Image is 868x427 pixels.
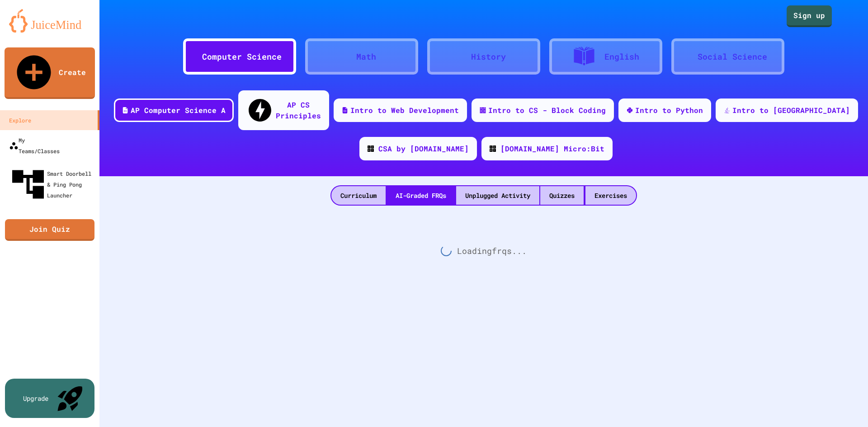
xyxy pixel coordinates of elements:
[368,145,374,152] img: CODE_logo_RGB.png
[456,186,539,205] div: Unplugged Activity
[5,47,95,99] a: Create
[9,9,90,33] img: logo-orange.svg
[732,105,850,116] div: Intro to [GEOGRAPHIC_DATA]
[5,219,94,241] a: Join Quiz
[488,105,606,116] div: Intro to CS - Block Coding
[471,51,506,63] div: History
[378,143,469,154] div: CSA by [DOMAIN_NAME]
[350,105,459,116] div: Intro to Web Development
[99,206,868,296] div: Loading frq s...
[9,115,31,126] div: Explore
[540,186,584,205] div: Quizzes
[202,51,282,63] div: Computer Science
[698,51,767,63] div: Social Science
[387,186,455,205] div: AI-Graded FRQs
[9,135,60,156] div: My Teams/Classes
[23,394,48,403] div: Upgrade
[490,145,496,152] img: CODE_logo_RGB.png
[131,105,226,116] div: AP Computer Science A
[604,51,639,63] div: English
[500,143,604,154] div: [DOMAIN_NAME] Micro:Bit
[585,186,636,205] div: Exercises
[331,186,386,205] div: Curriculum
[635,105,703,116] div: Intro to Python
[787,5,832,27] a: Sign up
[356,51,376,63] div: Math
[9,165,96,203] div: Smart Doorbell & Ping Pong Launcher
[276,99,321,121] div: AP CS Principles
